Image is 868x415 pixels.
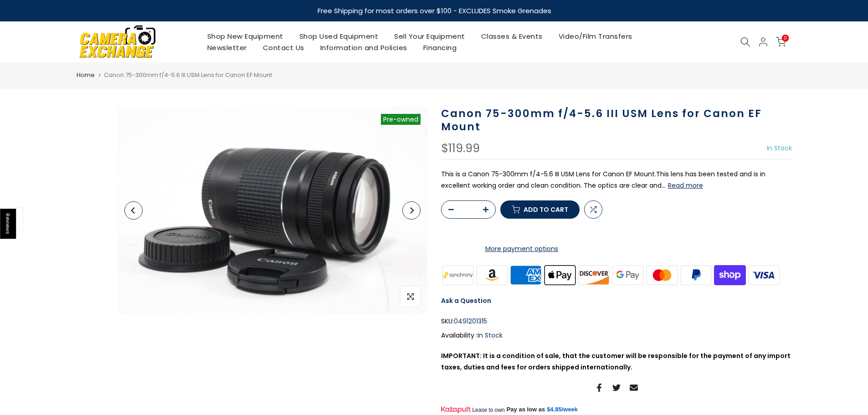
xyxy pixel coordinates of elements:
[441,107,792,133] h1: Canon 75-300mm f/4-5.6 III USM Lens for Canon EF Mount
[402,201,421,220] button: Next
[478,331,503,340] span: In Stock
[441,264,475,286] img: synchrony
[543,264,577,286] img: apple pay
[386,31,473,42] a: Sell Your Equipment
[124,201,143,220] button: Previous
[118,107,427,313] img: Canon 75-300mm f/4-5.6 III USM Lens for Canon EF Mount Lenses Small Format - Canon EOS Mount Lens...
[441,296,491,305] a: Ask a Question
[199,31,291,42] a: Shop New Equipment
[454,316,487,327] span: 0491201315
[441,169,792,191] p: This is a Canon 75-300mm f/4-5.6 III USM Lens for Canon EF Mount.This lens has been tested and is...
[782,35,789,41] span: 0
[767,143,792,153] span: In Stock
[199,42,255,53] a: Newsletter
[255,42,312,53] a: Contact Us
[524,206,568,213] span: Add to cart
[679,264,713,286] img: paypal
[475,264,509,286] img: amazon payments
[472,406,504,414] span: Lease to own
[612,382,621,393] a: Share on Twitter
[713,264,747,286] img: shopify pay
[500,200,580,219] button: Add to cart
[291,31,386,42] a: Shop Used Equipment
[547,405,578,414] a: $4.85/week
[77,71,95,80] a: Home
[630,382,638,393] a: Share on Email
[415,42,465,53] a: Financing
[312,42,415,53] a: Information and Policies
[645,264,679,286] img: master
[668,181,703,190] button: Read more
[611,264,645,286] img: google pay
[317,6,551,15] strong: Free Shipping for most orders over $100 - EXCLUDES Smoke Grenades
[441,143,480,154] div: $119.99
[747,264,781,286] img: visa
[441,330,792,341] div: Availability :
[507,405,545,414] span: Pay as low as
[509,264,543,286] img: american express
[441,243,602,255] a: More payment options
[104,71,272,79] span: Canon 75-300mm f/4-5.6 III USM Lens for Canon EF Mount
[473,31,550,42] a: Classes & Events
[441,316,792,327] div: SKU:
[550,31,640,42] a: Video/Film Transfers
[776,37,786,47] a: 0
[595,382,603,393] a: Share on Facebook
[441,351,791,372] strong: IMPORTANT: It is a condition of sale, that the customer will be responsible for the payment of an...
[577,264,611,286] img: discover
